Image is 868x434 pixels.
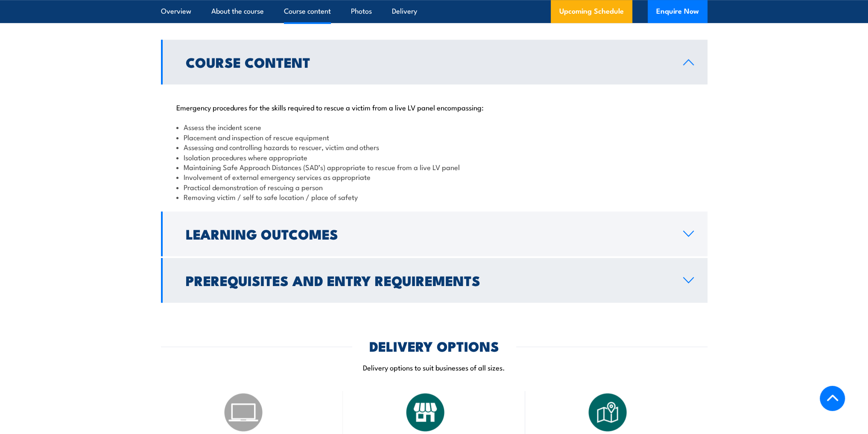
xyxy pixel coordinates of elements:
[161,258,707,303] a: Prerequisites and Entry Requirements
[176,122,692,132] li: Assess the incident scene
[186,56,669,68] h2: Course Content
[186,228,669,240] h2: Learning Outcomes
[176,132,692,142] li: Placement and inspection of rescue equipment
[176,182,692,192] li: Practical demonstration of rescuing a person
[176,103,692,111] p: Emergency procedures for the skills required to rescue a victim from a live LV panel encompassing:
[161,40,707,84] a: Course Content
[186,274,669,286] h2: Prerequisites and Entry Requirements
[176,172,692,182] li: Involvement of external emergency services as appropriate
[369,340,499,352] h2: DELIVERY OPTIONS
[176,192,692,202] li: Removing victim / self to safe location / place of safety
[176,152,692,162] li: Isolation procedures where appropriate
[161,362,707,372] p: Delivery options to suit businesses of all sizes.
[176,142,692,152] li: Assessing and controlling hazards to rescuer, victim and others
[176,162,692,172] li: Maintaining Safe Approach Distances (SAD’s) appropriate to rescue from a live LV panel
[161,211,707,256] a: Learning Outcomes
